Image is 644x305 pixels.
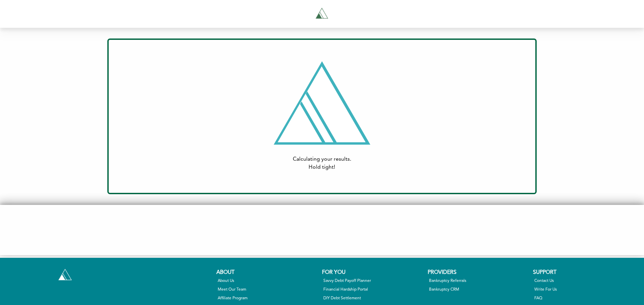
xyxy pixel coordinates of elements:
a: FAQ [534,295,634,301]
div: Providers [428,269,530,277]
a: Financial Hardship Portal [323,287,423,293]
div: Calculating your results. Hold tight! [130,155,514,171]
a: Meet Our Team [218,287,317,293]
a: DIY Debt Settlement [323,295,423,301]
div: About [216,269,319,277]
a: Savvy Debt Payoff Planner [323,278,423,284]
a: Tryascend.com [216,5,427,22]
a: Write For Us [534,287,634,293]
div: For You [322,269,424,277]
a: Affiliate Program [218,295,317,301]
a: Contact Us [534,278,634,284]
img: Tryascend.com [58,269,72,280]
a: About Us [218,278,317,284]
a: Bankruptcy CRM [429,287,529,293]
img: Tryascend.com [313,5,331,22]
div: Support [533,269,635,277]
a: Bankruptcy Referrals [429,278,529,284]
a: Tryascend.com [57,267,73,282]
